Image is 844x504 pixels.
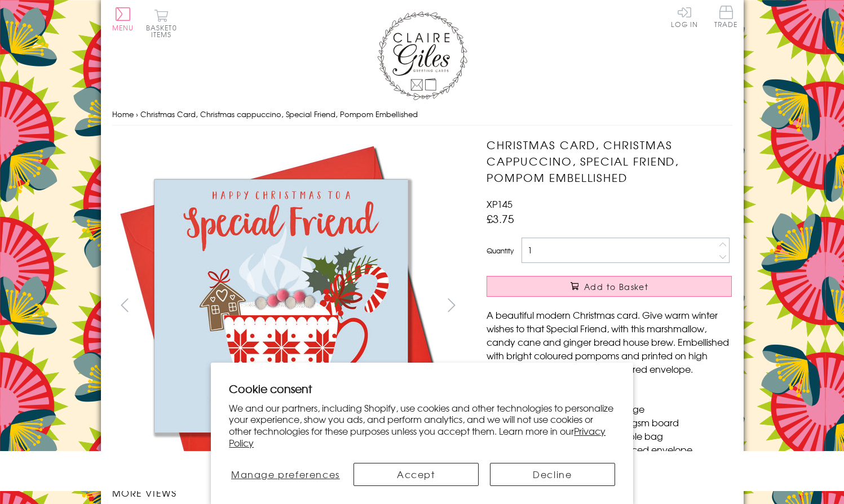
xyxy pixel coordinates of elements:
[464,137,802,474] img: Christmas Card, Christmas cappuccino, Special Friend, Pompom Embellished
[487,211,514,226] span: £3.75
[229,402,615,449] p: We and our partners, including Shopify, use cookies and other technologies to personalize your ex...
[714,6,738,28] span: Trade
[112,103,732,126] nav: breadcrumbs
[714,6,738,30] a: Trade
[136,109,138,119] span: ›
[112,109,134,119] a: Home
[112,137,450,475] img: Christmas Card, Christmas cappuccino, Special Friend, Pompom Embellished
[229,463,342,486] button: Manage preferences
[112,292,138,318] button: prev
[140,109,418,119] span: Christmas Card, Christmas cappuccino, Special Friend, Pompom Embellished
[584,281,648,292] span: Add to Basket
[487,246,514,256] label: Quantity
[487,197,512,211] span: XP145
[151,23,177,39] span: 0 items
[490,463,615,486] button: Decline
[353,463,479,486] button: Accept
[439,292,464,318] button: next
[229,424,606,449] a: Privacy Policy
[487,308,732,376] p: A beautiful modern Christmas card. Give warm winter wishes to that Special Friend, with this mars...
[112,23,134,33] span: Menu
[229,381,615,396] h2: Cookie consent
[112,486,465,499] h3: More views
[112,7,134,31] button: Menu
[146,9,177,38] button: Basket0 items
[671,6,698,28] a: Log In
[231,467,340,481] span: Manage preferences
[377,11,467,100] img: Claire Giles Greetings Cards
[487,276,732,297] button: Add to Basket
[487,137,732,185] h1: Christmas Card, Christmas cappuccino, Special Friend, Pompom Embellished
